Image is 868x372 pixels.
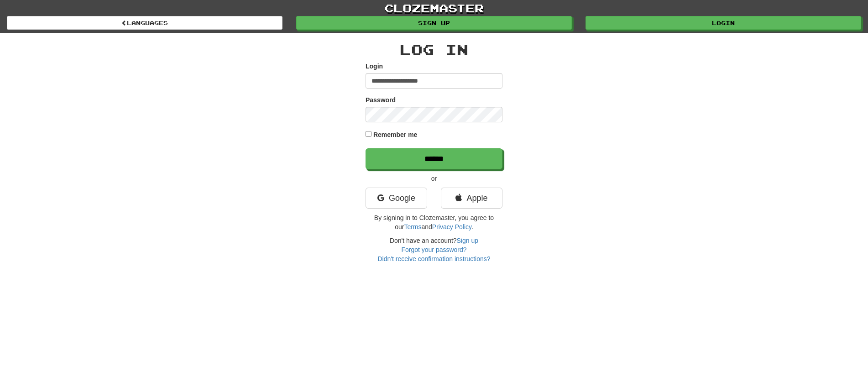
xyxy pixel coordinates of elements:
p: By signing in to Clozemaster, you agree to our and . [366,213,502,231]
p: or [366,174,502,183]
label: Remember me [373,130,418,139]
a: Privacy Policy [432,223,471,231]
a: Forgot your password? [401,246,466,253]
a: Sign up [296,16,572,30]
h2: Log In [366,42,502,57]
a: Login [586,16,861,30]
a: Languages [7,16,282,30]
label: Password [366,95,396,105]
div: Don't have an account? [366,236,502,263]
a: Sign up [457,237,478,244]
a: Apple [441,188,502,209]
a: Didn't receive confirmation instructions? [377,255,490,262]
a: Google [366,188,427,209]
a: Terms [404,223,421,231]
label: Login [366,62,383,71]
